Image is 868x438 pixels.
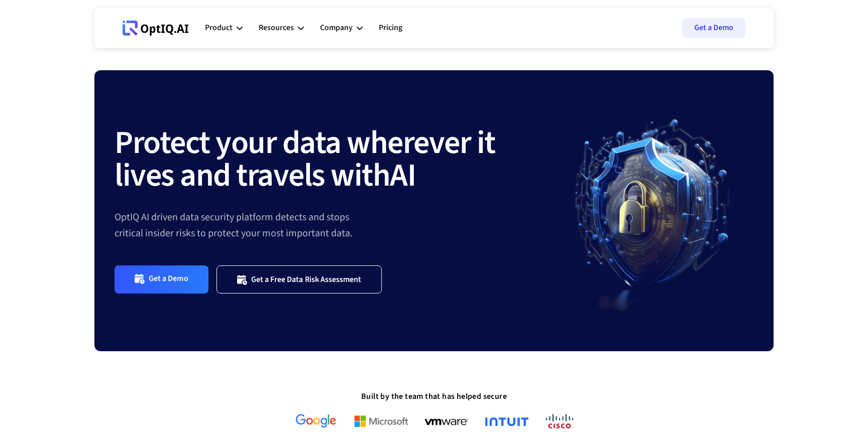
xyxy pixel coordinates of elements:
[320,13,363,43] div: Company
[115,209,553,241] div: OptIQ AI driven data security platform detects and stops critical insider risks to protect your m...
[123,13,189,43] a: Webflow Homepage
[259,13,304,43] div: Resources
[115,120,495,199] strong: Protect your data wherever it lives and travels with
[682,18,745,38] a: Get a Demo
[205,21,233,35] div: Product
[149,273,188,285] div: Get a Demo
[259,21,294,35] div: Resources
[390,153,415,199] strong: AI
[361,391,507,402] strong: Built by the team that has helped secure
[320,21,353,35] div: Company
[251,274,362,284] div: Get a Free Data Risk Assessment
[115,265,208,293] a: Get a Demo
[379,13,402,43] a: Pricing
[205,13,243,43] div: Product
[216,265,382,293] a: Get a Free Data Risk Assessment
